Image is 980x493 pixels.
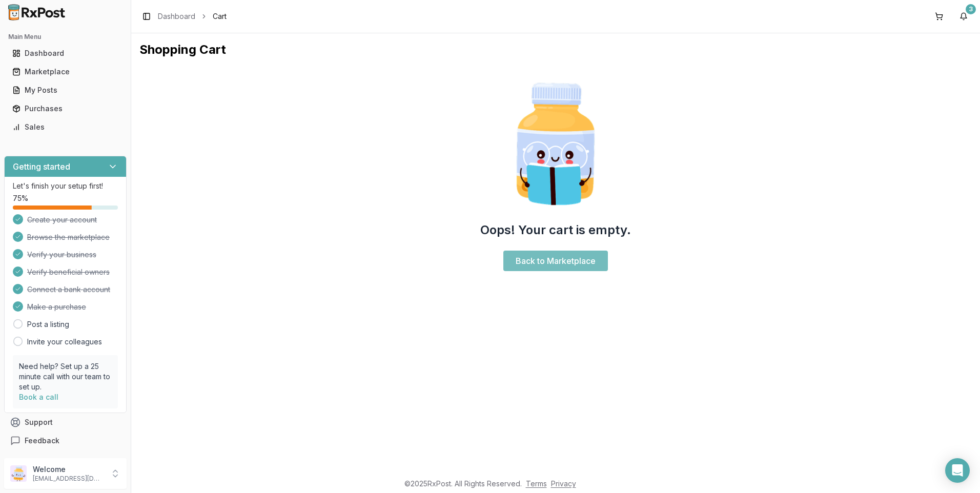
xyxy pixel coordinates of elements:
[8,118,122,136] a: Sales
[158,11,195,22] a: Dashboard
[8,44,122,63] a: Dashboard
[27,215,97,225] span: Create your account
[12,104,118,114] div: Purchases
[12,122,118,132] div: Sales
[8,81,122,99] a: My Posts
[945,458,970,483] div: Open Intercom Messenger
[4,119,127,135] button: Sales
[19,361,112,392] p: Need help? Set up a 25 minute call with our team to set up.
[33,475,104,483] p: [EMAIL_ADDRESS][DOMAIN_NAME]
[526,479,547,488] a: Terms
[158,11,227,22] nav: breadcrumb
[139,42,972,58] h1: Shopping Cart
[490,78,621,210] img: Smart Pill Bottle
[4,413,127,432] button: Support
[4,4,70,20] img: RxPost Logo
[12,67,118,77] div: Marketplace
[27,337,102,347] a: Invite your colleagues
[13,181,118,191] p: Let's finish your setup first!
[4,82,127,98] button: My Posts
[27,284,110,295] span: Connect a bank account
[10,465,27,482] img: User avatar
[213,11,227,22] span: Cart
[27,267,110,277] span: Verify beneficial owners
[480,222,631,238] h2: Oops! Your cart is empty.
[4,45,127,61] button: Dashboard
[12,85,118,95] div: My Posts
[13,160,70,173] h3: Getting started
[8,63,122,81] a: Marketplace
[13,193,28,203] span: 75 %
[33,464,104,475] p: Welcome
[25,436,59,446] span: Feedback
[27,302,86,312] span: Make a purchase
[19,393,58,401] a: Book a call
[4,432,127,450] button: Feedback
[503,251,608,271] a: Back to Marketplace
[8,99,122,118] a: Purchases
[12,48,118,58] div: Dashboard
[966,4,976,14] div: 3
[8,33,122,41] h2: Main Menu
[4,100,127,117] button: Purchases
[551,479,576,488] a: Privacy
[27,232,110,242] span: Browse the marketplace
[4,64,127,80] button: Marketplace
[27,319,69,330] a: Post a listing
[955,8,972,25] button: 3
[27,250,96,260] span: Verify your business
